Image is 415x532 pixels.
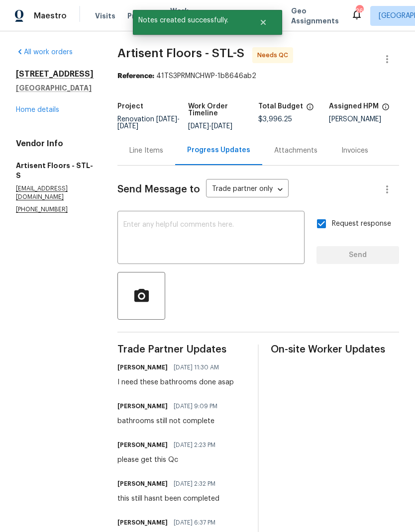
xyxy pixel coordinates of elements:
a: All work orders [16,49,73,56]
h6: [PERSON_NAME] [117,479,168,489]
span: Work Orders [170,6,196,26]
b: Reference: [117,73,154,80]
div: Progress Updates [187,145,250,155]
span: [DATE] [188,123,209,130]
h5: Total Budget [258,103,303,110]
button: Close [247,12,280,32]
span: Projects [127,11,158,21]
div: Invoices [341,146,368,156]
h6: [PERSON_NAME] [117,362,168,372]
span: Geo Assignments [291,6,339,26]
div: this still hasnt been completed [117,494,221,504]
h6: [PERSON_NAME] [117,518,168,528]
h5: Artisent Floors - STL-S [16,161,94,180]
span: [DATE] 11:30 AM [174,362,219,372]
h5: Assigned HPM [329,103,379,110]
a: Home details [16,106,59,113]
div: 41TS3PRMNCHWP-1b8646ab2 [117,71,399,81]
span: Trade Partner Updates [117,345,246,355]
span: [DATE] 2:32 PM [174,479,215,489]
span: The total cost of line items that have been proposed by Opendoor. This sum includes line items th... [306,103,314,116]
div: Line Items [129,146,163,156]
h5: Project [117,103,143,110]
span: Renovation [117,116,180,130]
span: [DATE] 2:23 PM [174,440,215,450]
span: - [117,116,180,130]
span: On-site Worker Updates [271,345,399,355]
span: Notes created successfully. [133,10,247,31]
div: please get this Qc [117,455,221,465]
span: $3,996.25 [258,116,292,123]
span: Send Message to [117,184,200,194]
h6: [PERSON_NAME] [117,440,168,450]
span: - [188,123,232,130]
span: [DATE] [156,116,177,123]
span: [DATE] 6:37 PM [174,518,215,528]
div: Attachments [274,146,317,156]
div: bathrooms still not complete [117,416,223,426]
span: The hpm assigned to this work order. [382,103,390,116]
span: Needs QC [257,50,292,60]
span: [DATE] [117,123,138,130]
div: Trade partner only [206,181,289,198]
span: [DATE] 9:09 PM [174,401,217,411]
span: [DATE] [211,123,232,130]
span: Visits [95,11,115,21]
span: Maestro [34,11,67,21]
h4: Vendor Info [16,139,94,149]
h6: [PERSON_NAME] [117,401,168,411]
h5: Work Order Timeline [188,103,259,117]
div: [PERSON_NAME] [329,116,400,123]
span: Artisent Floors - STL-S [117,47,244,59]
span: Request response [332,219,391,229]
div: I need these bathrooms done asap [117,377,234,387]
div: 26 [356,6,363,16]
